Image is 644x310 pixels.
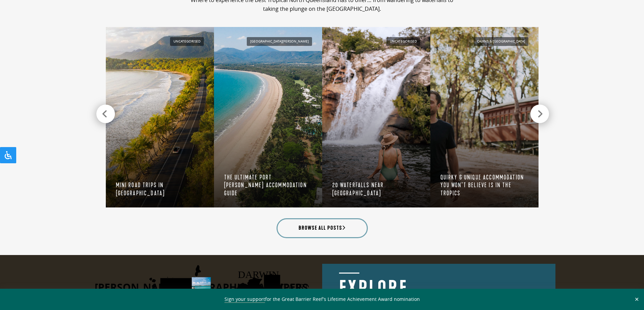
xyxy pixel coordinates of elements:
[322,27,430,207] a: Emerald Creek Falls Uncategorised 20 waterfalls near [GEOGRAPHIC_DATA]
[430,27,539,207] a: undara train carriage accommodation Cairns & [GEOGRAPHIC_DATA] Quirky & unique accommodation you ...
[224,296,420,303] span: for the Great Barrier Reef’s Lifetime Achievement Award nomination
[238,269,279,280] text: DARWIN
[224,296,265,303] a: Sign your support
[277,218,368,238] a: Browse all posts
[214,27,322,207] a: aerial of sheraton grand mirage port douglas [GEOGRAPHIC_DATA][PERSON_NAME] The ultimate Port [PE...
[106,27,214,207] a: Great Barrier Reef Drive Uncategorised Mini road trips in [GEOGRAPHIC_DATA]
[4,151,12,159] svg: Open Accessibility Panel
[95,280,362,294] text: [PERSON_NAME][GEOGRAPHIC_DATA][PERSON_NAME]
[633,296,641,302] button: Close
